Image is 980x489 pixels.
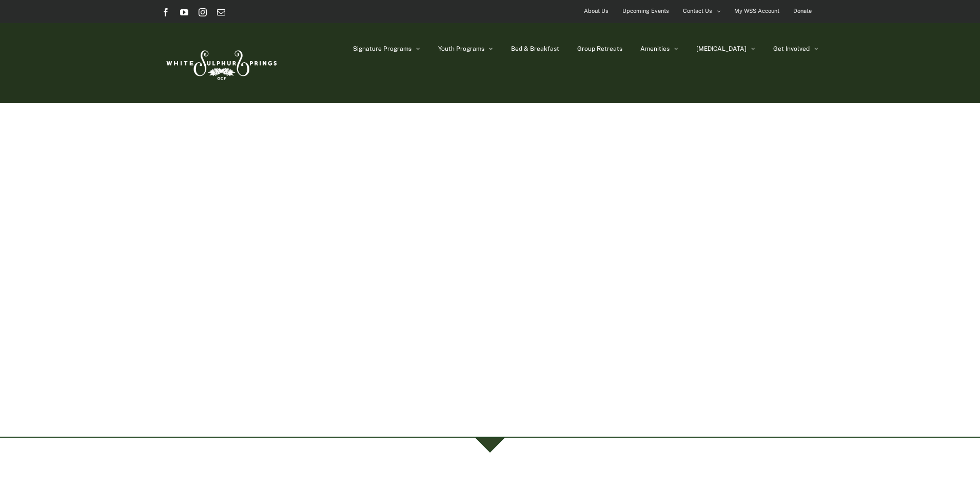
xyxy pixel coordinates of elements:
span: Contact Us [683,4,712,18]
span: About Us [584,4,609,18]
span: Upcoming Events [622,4,669,18]
a: [MEDICAL_DATA] [696,23,755,74]
a: Get Involved [773,23,818,74]
a: Instagram [199,8,207,16]
a: Signature Programs [353,23,420,74]
span: Youth Programs [438,46,484,52]
span: Bed & Breakfast [511,46,559,52]
a: YouTube [180,8,188,16]
nav: Main Menu [353,23,818,74]
a: Bed & Breakfast [511,23,559,74]
span: Donate [793,4,812,18]
a: Youth Programs [438,23,493,74]
span: Get Involved [773,46,810,52]
img: White Sulphur Springs Logo [162,39,280,87]
span: Amenities [640,46,670,52]
a: Group Retreats [577,23,622,74]
a: Email [217,8,225,16]
a: Amenities [640,23,678,74]
span: Group Retreats [577,46,622,52]
span: My WSS Account [734,4,779,18]
a: Facebook [162,8,170,16]
span: Signature Programs [353,46,411,52]
span: [MEDICAL_DATA] [696,46,747,52]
